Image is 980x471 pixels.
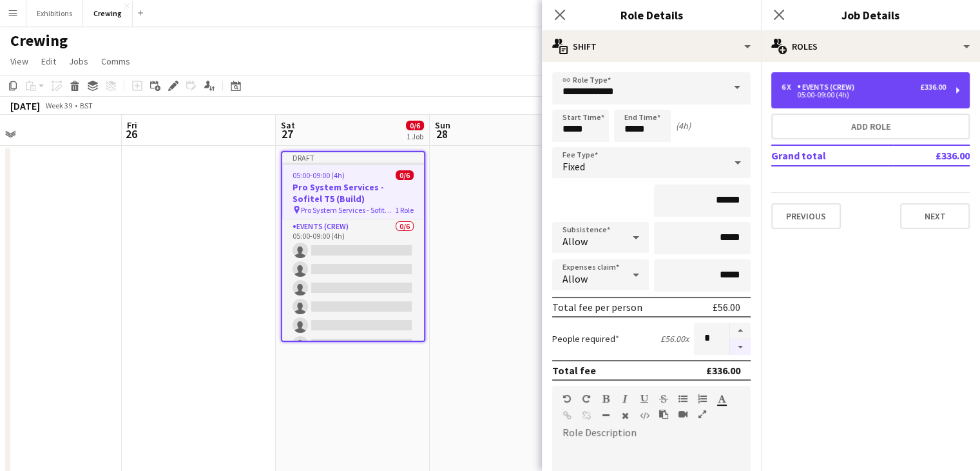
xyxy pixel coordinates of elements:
[771,145,893,166] td: Grand total
[10,99,40,112] div: [DATE]
[83,1,133,26] button: Crewing
[771,114,970,139] button: Add role
[125,126,137,141] span: 26
[406,121,424,130] span: 0/6
[713,301,740,314] div: £56.00
[552,333,619,345] label: People required
[562,394,572,404] button: Undo
[717,394,726,404] button: Text Color
[69,55,88,67] span: Jobs
[562,235,588,248] span: Allow
[26,1,83,26] button: Exhibitions
[678,394,687,404] button: Unordered List
[640,410,649,421] button: HTML Code
[293,170,345,180] span: 05:00-09:00 (4h)
[279,126,295,141] span: 27
[582,394,591,404] button: Redo
[43,101,75,110] span: Week 39
[80,101,93,110] div: BST
[920,83,946,92] div: £336.00
[620,394,629,404] button: Italic
[281,119,295,131] span: Sat
[552,364,596,377] div: Total fee
[41,55,56,67] span: Edit
[706,364,740,377] div: £336.00
[301,205,395,215] span: Pro System Services - Sofitel T5 (Build)
[676,120,691,132] div: (4h)
[698,394,707,404] button: Ordered List
[601,410,610,421] button: Horizontal Line
[660,333,689,345] div: £56.00 x
[678,409,687,419] button: Insert video
[761,6,980,23] h3: Job Details
[281,151,425,342] app-job-card: Draft05:00-09:00 (4h)0/6Pro System Services - Sofitel T5 (Build) Pro System Services - Sofitel T5...
[562,272,588,285] span: Allow
[730,323,751,339] button: Increase
[101,55,130,67] span: Comms
[782,83,797,92] div: 6 x
[395,205,414,215] span: 1 Role
[433,126,450,141] span: 28
[542,6,761,23] h3: Role Details
[900,203,970,229] button: Next
[542,31,761,62] div: Shift
[640,394,649,404] button: Underline
[730,339,751,356] button: Decrease
[127,119,137,131] span: Fri
[64,53,93,70] a: Jobs
[601,394,610,404] button: Bold
[282,152,424,163] div: Draft
[797,83,860,92] div: Events (Crew)
[893,145,970,166] td: £336.00
[36,53,61,70] a: Edit
[282,219,424,357] app-card-role: Events (Crew)0/605:00-09:00 (4h)
[552,301,642,314] div: Total fee per person
[407,132,423,141] div: 1 Job
[396,170,414,180] span: 0/6
[562,160,585,173] span: Fixed
[620,410,629,421] button: Clear Formatting
[5,53,34,70] a: View
[771,203,841,229] button: Previous
[10,31,68,50] h1: Crewing
[96,53,135,70] a: Comms
[761,31,980,62] div: Roles
[782,92,946,98] div: 05:00-09:00 (4h)
[10,55,28,67] span: View
[659,394,668,404] button: Strikethrough
[282,181,424,205] h3: Pro System Services - Sofitel T5 (Build)
[698,409,707,419] button: Fullscreen
[659,409,668,419] button: Paste as plain text
[435,119,450,131] span: Sun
